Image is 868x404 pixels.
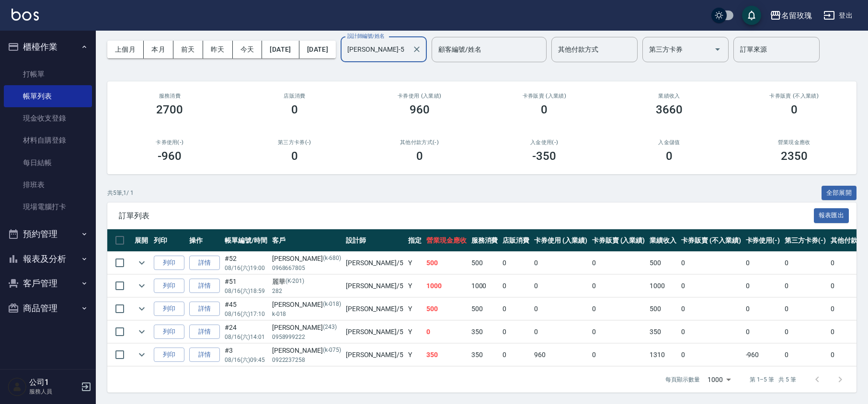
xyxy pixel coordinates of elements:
td: 500 [424,252,469,274]
td: 500 [647,252,679,274]
button: 昨天 [203,41,233,58]
td: 0 [590,275,648,297]
th: 帳單編號/時間 [222,229,270,252]
p: 0958999222 [272,333,341,341]
button: 列印 [154,279,184,293]
a: 報表匯出 [814,211,849,220]
td: 1000 [424,275,469,297]
td: 0 [590,344,648,366]
td: Y [406,344,424,366]
h3: -350 [532,149,556,163]
td: #51 [222,275,270,297]
th: 卡券使用(-) [743,229,783,252]
button: save [742,6,761,25]
td: 0 [500,252,532,274]
button: expand row [135,256,149,270]
th: 店販消費 [500,229,532,252]
div: [PERSON_NAME] [272,323,341,333]
div: [PERSON_NAME] [272,346,341,356]
button: 列印 [154,325,184,339]
button: 列印 [154,302,184,316]
button: expand row [135,302,149,316]
a: 打帳單 [4,63,92,85]
div: 麗華 [272,277,341,287]
label: 設計師編號/姓名 [347,33,385,40]
h2: 卡券使用(-) [119,139,221,146]
td: #24 [222,321,270,343]
td: 0 [500,298,532,320]
h3: 3660 [656,103,683,116]
img: Person [8,377,27,396]
td: 350 [469,321,501,343]
span: 訂單列表 [119,211,814,221]
td: 500 [469,298,501,320]
td: [PERSON_NAME] /5 [343,275,406,297]
a: 詳情 [189,256,220,270]
p: (K-201) [286,277,305,287]
td: Y [406,321,424,343]
th: 客戶 [270,229,343,252]
p: k-018 [272,310,341,318]
td: [PERSON_NAME] /5 [343,252,406,274]
td: 960 [532,344,590,366]
td: [PERSON_NAME] /5 [343,298,406,320]
td: 350 [647,321,679,343]
td: 0 [679,298,743,320]
p: (243) [323,323,337,333]
button: expand row [135,279,149,293]
p: 08/16 (六) 14:01 [225,333,267,341]
h2: 入金使用(-) [493,139,595,146]
h3: 2700 [156,103,183,116]
td: 0 [590,252,648,274]
td: 1000 [647,275,679,297]
td: 0 [532,252,590,274]
td: #3 [222,344,270,366]
h3: 0 [541,103,548,116]
th: 業績收入 [647,229,679,252]
a: 帳單列表 [4,85,92,107]
button: 上個月 [107,41,144,58]
td: 0 [532,298,590,320]
td: 0 [679,344,743,366]
td: 0 [500,321,532,343]
td: 0 [679,252,743,274]
p: 08/16 (六) 09:45 [225,356,267,364]
h3: -960 [158,149,182,163]
h3: 960 [410,103,430,116]
p: 0968667805 [272,264,341,272]
a: 現金收支登錄 [4,107,92,129]
button: 本月 [144,41,173,58]
div: 名留玫瑰 [781,10,812,22]
th: 展開 [132,229,151,252]
td: Y [406,298,424,320]
h3: 0 [416,149,423,163]
p: 282 [272,287,341,295]
th: 卡券販賣 (入業績) [590,229,648,252]
td: [PERSON_NAME] /5 [343,344,406,366]
h2: 卡券販賣 (不入業績) [743,93,845,99]
a: 現場電腦打卡 [4,196,92,218]
td: 500 [647,298,679,320]
img: Logo [11,9,39,21]
td: 0 [743,298,783,320]
button: 登出 [820,7,857,24]
h2: 店販消費 [244,93,346,99]
td: #52 [222,252,270,274]
td: 1000 [469,275,501,297]
td: 0 [590,298,648,320]
td: #45 [222,298,270,320]
td: 0 [782,344,828,366]
button: Open [710,42,725,57]
button: 全部展開 [822,186,857,201]
th: 操作 [187,229,222,252]
td: 0 [532,275,590,297]
td: 500 [424,298,469,320]
td: 0 [782,252,828,274]
a: 每日結帳 [4,152,92,174]
td: 500 [469,252,501,274]
button: 預約管理 [4,222,92,247]
td: Y [406,252,424,274]
p: (k-018) [323,300,341,310]
th: 指定 [406,229,424,252]
a: 材料自購登錄 [4,129,92,151]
